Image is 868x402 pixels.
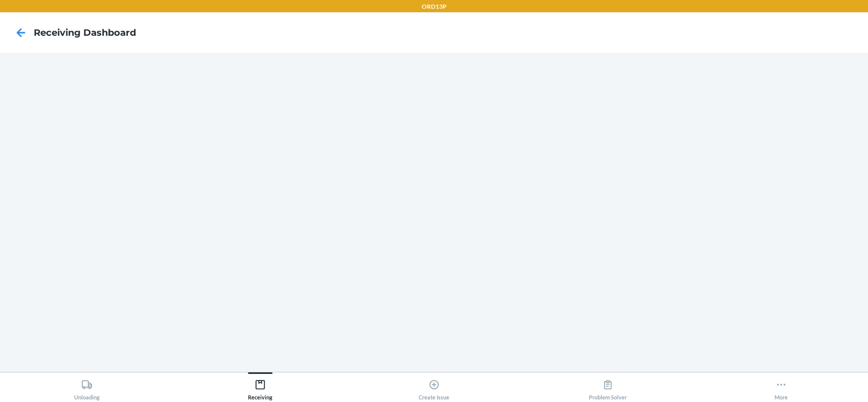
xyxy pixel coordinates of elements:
[694,372,868,400] button: More
[422,2,447,11] p: ORD13P
[174,372,348,400] button: Receiving
[8,61,860,364] iframe: Receiving dashboard
[347,372,521,400] button: Create Issue
[521,372,695,400] button: Problem Solver
[589,375,627,400] div: Problem Solver
[34,26,136,39] h4: Receiving dashboard
[774,375,788,400] div: More
[248,375,272,400] div: Receiving
[74,375,100,400] div: Unloading
[419,375,449,400] div: Create Issue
